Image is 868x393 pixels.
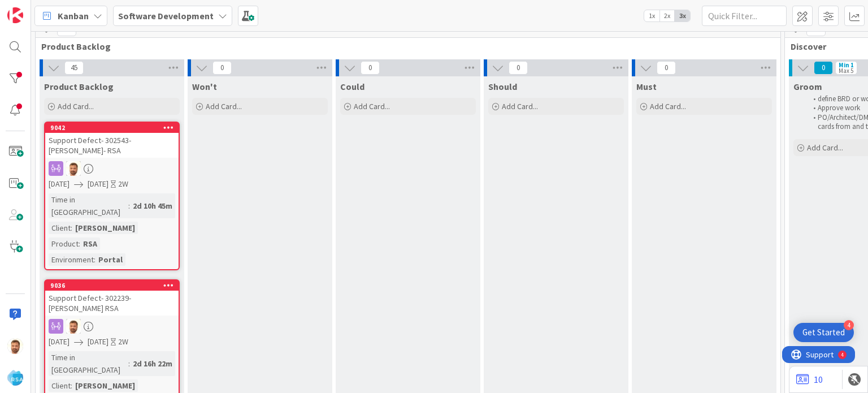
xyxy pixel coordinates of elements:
div: 9036 [45,280,179,291]
div: AS [45,319,179,334]
span: 0 [814,61,833,75]
span: 0 [657,61,676,75]
div: Open Get Started checklist, remaining modules: 4 [793,323,854,342]
span: Product Backlog [41,41,766,52]
span: : [71,379,72,392]
div: Support Defect- 302543- [PERSON_NAME]- RSA [45,133,179,158]
span: Could [340,81,364,92]
div: 9042 [50,124,179,132]
div: Max 5 [839,68,853,74]
div: 9042Support Defect- 302543- [PERSON_NAME]- RSA [45,123,179,158]
span: Add Card... [354,101,390,111]
span: : [128,200,130,212]
a: 9042Support Defect- 302543- [PERSON_NAME]- RSAAS[DATE][DATE]2WTime in [GEOGRAPHIC_DATA]:2d 10h 45... [44,122,180,270]
div: 9036 [50,282,179,290]
span: Support [24,2,51,15]
div: RSA [80,237,100,250]
div: 9042 [45,123,179,133]
span: Add Card... [58,101,94,111]
span: Add Card... [502,101,538,111]
span: [DATE] [88,178,108,190]
div: Client [49,222,71,234]
b: Software Development [118,10,214,21]
span: 2x [659,10,675,21]
span: Groom [793,81,822,92]
input: Quick Filter... [702,6,787,26]
div: 2d 16h 22m [130,357,175,370]
img: avatar [7,370,23,386]
img: AS [7,338,23,354]
span: Kanban [58,9,89,23]
span: : [79,237,80,250]
div: Environment [49,253,94,266]
img: Visit kanbanzone.com [7,7,23,23]
div: Time in [GEOGRAPHIC_DATA] [49,193,128,218]
div: Client [49,379,71,392]
span: [DATE] [88,336,108,348]
div: [PERSON_NAME] [72,379,138,392]
div: 2W [118,178,128,190]
div: 4 [59,5,62,14]
div: 9036Support Defect- 302239- [PERSON_NAME] RSA [45,280,179,316]
span: 0 [212,61,232,75]
div: Support Defect- 302239- [PERSON_NAME] RSA [45,291,179,316]
span: [DATE] [49,178,70,190]
span: : [94,253,96,266]
div: 2d 10h 45m [130,200,175,212]
span: Add Card... [206,101,242,111]
span: 0 [361,61,380,75]
span: Product Backlog [44,81,114,92]
img: AS [66,319,81,334]
span: 1x [644,10,659,21]
span: 0 [509,61,528,75]
span: Add Card... [650,101,686,111]
span: Should [488,81,517,92]
div: Time in [GEOGRAPHIC_DATA] [49,351,128,376]
span: 3x [675,10,690,21]
span: Won't [192,81,217,92]
span: 45 [64,61,84,75]
span: Add Card... [807,142,843,153]
span: Must [636,81,657,92]
span: : [128,357,130,370]
div: Portal [96,253,125,266]
div: Get Started [802,327,845,338]
div: AS [45,161,179,176]
div: 2W [118,336,128,348]
div: Product [49,237,79,250]
span: [DATE] [49,336,70,348]
img: AS [66,161,81,176]
span: : [71,222,72,234]
div: Min 1 [839,62,854,68]
div: 4 [844,320,854,330]
div: [PERSON_NAME] [72,222,138,234]
a: 10 [796,373,823,386]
